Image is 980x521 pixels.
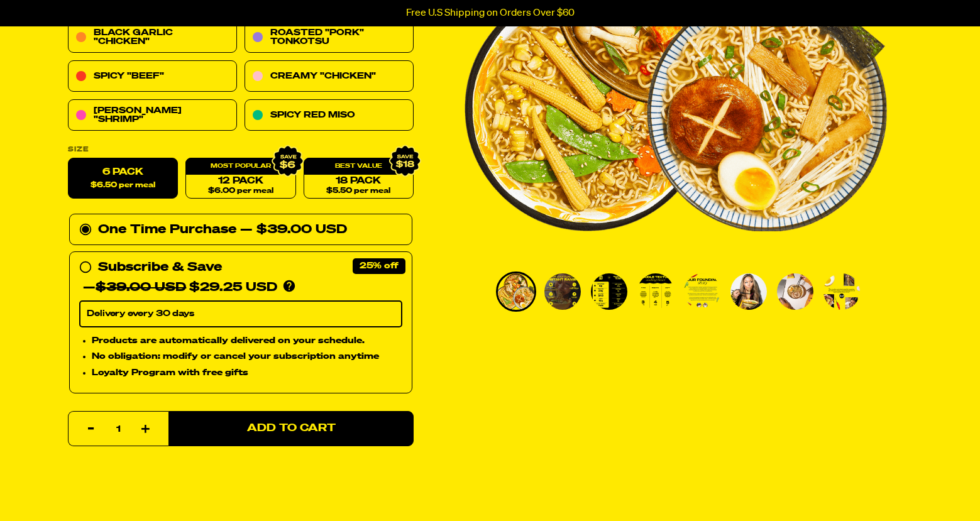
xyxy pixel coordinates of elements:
[246,424,335,434] span: Add to Cart
[68,100,237,131] a: [PERSON_NAME] "Shrimp"
[303,158,413,199] a: 18 Pack$5.50 per meal
[68,22,237,53] a: Black Garlic "Chicken"
[326,187,390,195] span: $5.50 per meal
[68,61,237,92] a: Spicy "Beef"
[636,271,676,312] li: Go to slide 4
[465,271,887,312] div: PDP main carousel thumbnails
[98,258,222,278] div: Subscribe & Save
[637,273,674,310] img: Variety Vol. 2
[240,220,347,240] div: — $39.00 USD
[207,187,273,195] span: $6.00 per meal
[730,273,767,310] img: Variety Vol. 2
[684,273,720,310] img: Variety Vol. 2
[822,271,862,312] li: Go to slide 8
[92,350,402,364] li: No obligation: modify or cancel your subscription anytime
[91,182,155,190] span: $6.50 per meal
[76,412,161,447] input: quantity
[729,271,769,312] li: Go to slide 6
[79,301,402,327] select: Subscribe & Save —$39.00 USD$29.25 USD Products are automatically delivered on your schedule. No ...
[83,278,277,298] div: — $29.25 USD
[245,100,414,131] a: Spicy Red Miso
[589,271,629,312] li: Go to slide 3
[823,273,860,310] img: Variety Vol. 2
[682,271,722,312] li: Go to slide 5
[542,271,583,312] li: Go to slide 2
[544,273,581,310] img: Variety Vol. 2
[68,146,414,153] label: Size
[591,273,627,310] img: Variety Vol. 2
[245,61,414,92] a: Creamy "Chicken"
[96,282,186,294] del: $39.00 USD
[185,158,295,199] a: 12 Pack$6.00 per meal
[92,366,402,380] li: Loyalty Program with free gifts
[79,220,402,240] div: One Time Purchase
[245,22,414,53] a: Roasted "Pork" Tonkotsu
[498,273,534,310] img: Variety Vol. 2
[68,158,178,199] label: 6 Pack
[92,334,402,348] li: Products are automatically delivered on your schedule.
[406,8,575,19] p: Free U.S Shipping on Orders Over $60
[775,271,815,312] li: Go to slide 7
[6,463,133,515] iframe: Marketing Popup
[496,271,536,312] li: Go to slide 1
[168,411,414,446] button: Add to Cart
[777,273,813,310] img: Variety Vol. 2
